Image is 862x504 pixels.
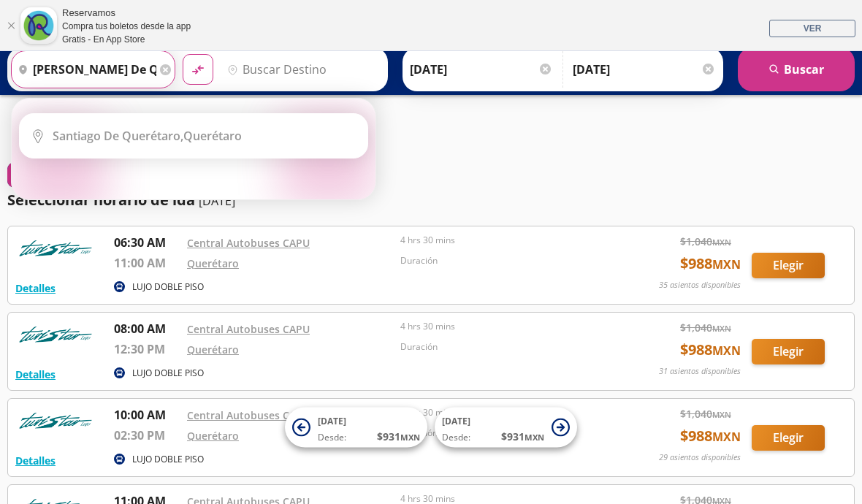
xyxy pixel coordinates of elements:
small: MXN [525,432,544,443]
span: $ 931 [377,429,420,444]
a: Querétaro [187,429,239,443]
span: $ 1,040 [680,234,731,249]
p: 29 asientos disponibles [659,451,741,464]
input: Opcional [573,51,716,88]
img: RESERVAMOS [15,234,96,263]
span: VER [804,23,822,34]
p: LUJO DOBLE PISO [132,367,204,380]
p: 35 asientos disponibles [659,279,741,291]
p: 4 hrs 30 mins [400,234,606,247]
p: Duración [400,340,606,354]
a: Cerrar [7,21,15,30]
span: $ 931 [501,429,544,444]
p: 12:30 PM [114,340,180,358]
p: 08:00 AM [114,320,180,337]
small: MXN [712,343,741,359]
a: Central Autobuses CAPU [187,236,310,250]
button: Detalles [15,453,56,468]
p: LUJO DOBLE PISO [132,280,204,294]
img: RESERVAMOS [15,406,96,435]
div: Reservamos [62,6,191,20]
p: 31 asientos disponibles [659,365,741,378]
b: Santiago de Querétaro, [53,128,183,144]
p: 06:30 AM [114,234,180,251]
span: $ 1,040 [680,406,731,421]
p: Duración [400,254,606,267]
p: 11:00 AM [114,254,180,272]
a: Central Autobuses CAPU [187,322,310,336]
button: Elegir [752,425,825,451]
p: LUJO DOBLE PISO [132,453,204,466]
button: Detalles [15,367,56,382]
div: Gratis - En App Store [62,33,191,46]
span: [DATE] [318,415,346,427]
span: [DATE] [442,415,470,427]
a: Querétaro [187,256,239,270]
button: Buscar [738,47,855,91]
span: $ 988 [680,425,741,447]
a: VER [769,20,855,37]
a: Querétaro [187,343,239,356]
p: [DATE] [199,192,235,210]
div: Compra tus boletos desde la app [62,20,191,33]
input: Buscar Destino [221,51,381,88]
button: [DATE]Desde:$931MXN [285,408,427,448]
button: [DATE]Desde:$931MXN [435,408,577,448]
small: MXN [400,432,420,443]
small: MXN [712,323,731,334]
p: 02:30 PM [114,427,180,444]
button: Elegir [752,253,825,278]
span: Desde: [318,431,346,444]
small: MXN [712,409,731,420]
button: Elegir [752,339,825,364]
p: Seleccionar horario de ida [7,189,195,211]
p: 4 hrs 30 mins [400,320,606,333]
span: Desde: [442,431,470,444]
p: 10:00 AM [114,406,180,424]
button: Detalles [15,280,56,296]
button: 0Filtros [7,162,75,188]
input: Buscar Origen [12,51,156,88]
input: Elegir Fecha [410,51,553,88]
img: RESERVAMOS [15,320,96,349]
a: Central Autobuses CAPU [187,408,310,422]
small: MXN [712,256,741,272]
span: $ 988 [680,253,741,275]
small: MXN [712,237,731,248]
p: 4 hrs 30 mins [400,406,606,419]
span: $ 1,040 [680,320,731,335]
span: $ 988 [680,339,741,361]
small: MXN [712,429,741,445]
div: Querétaro [53,128,242,144]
